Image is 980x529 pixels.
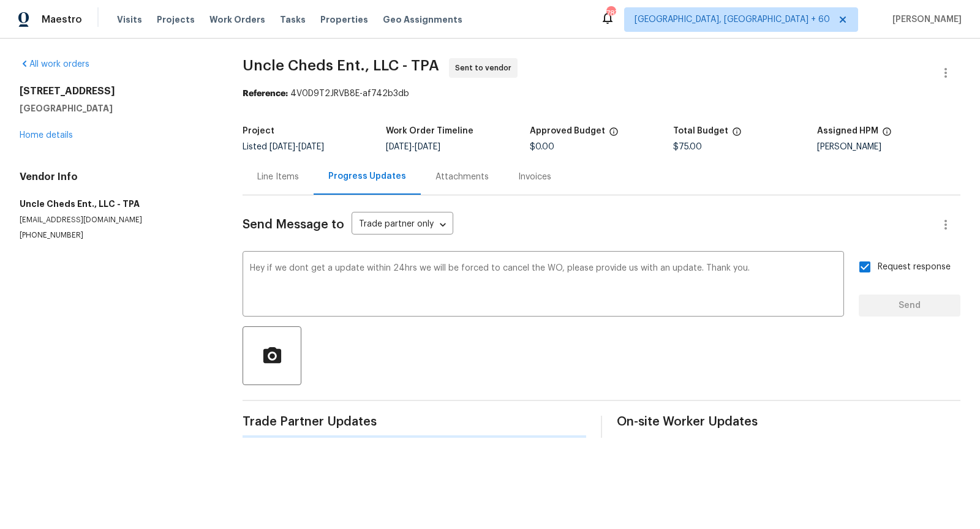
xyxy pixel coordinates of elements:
span: The total cost of line items that have been approved by both Opendoor and the Trade Partner. This... [609,127,619,143]
span: Sent to vendor [455,62,516,74]
h4: Vendor Info [20,171,213,183]
span: Work Orders [209,13,265,26]
div: Attachments [435,171,489,183]
span: Send Message to [243,219,344,231]
textarea: Hey if we dont get a update within 24hrs we will be forced to cancel the WO, please provide us wi... [250,264,837,307]
span: Maestro [42,13,82,26]
h5: Assigned HPM [817,127,878,135]
div: Invoices [518,171,551,183]
span: [DATE] [415,143,440,151]
div: Trade partner only [352,215,453,235]
h5: Total Budget [673,127,728,135]
span: [DATE] [269,143,295,151]
span: Visits [117,13,142,26]
a: All work orders [20,60,89,69]
span: [GEOGRAPHIC_DATA], [GEOGRAPHIC_DATA] + 60 [635,13,830,26]
h5: Work Order Timeline [386,127,473,135]
h5: Uncle Cheds Ent., LLC - TPA [20,198,213,210]
span: [DATE] [298,143,324,151]
span: $0.00 [530,143,554,151]
p: [EMAIL_ADDRESS][DOMAIN_NAME] [20,215,213,225]
span: Trade Partner Updates [243,416,586,428]
span: Geo Assignments [383,13,462,26]
span: Request response [878,261,951,274]
p: [PHONE_NUMBER] [20,230,213,241]
span: On-site Worker Updates [617,416,960,428]
h5: [GEOGRAPHIC_DATA] [20,102,213,114]
span: The total cost of line items that have been proposed by Opendoor. This sum includes line items th... [732,127,742,143]
div: [PERSON_NAME] [817,143,960,151]
span: The hpm assigned to this work order. [882,127,892,143]
div: Progress Updates [328,170,406,182]
span: Properties [320,13,368,26]
span: [DATE] [386,143,412,151]
div: 787 [606,7,615,20]
span: - [269,143,324,151]
div: Line Items [257,171,299,183]
span: - [386,143,440,151]
h5: Approved Budget [530,127,605,135]
b: Reference: [243,89,288,98]
span: Listed [243,143,324,151]
span: Uncle Cheds Ent., LLC - TPA [243,58,439,73]
span: [PERSON_NAME] [888,13,962,26]
span: Projects [157,13,195,26]
a: Home details [20,131,73,140]
h5: Project [243,127,274,135]
div: 4V0D9T2JRVB8E-af742b3db [243,88,960,100]
span: $75.00 [673,143,702,151]
span: Tasks [280,15,306,24]
h2: [STREET_ADDRESS] [20,85,213,97]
